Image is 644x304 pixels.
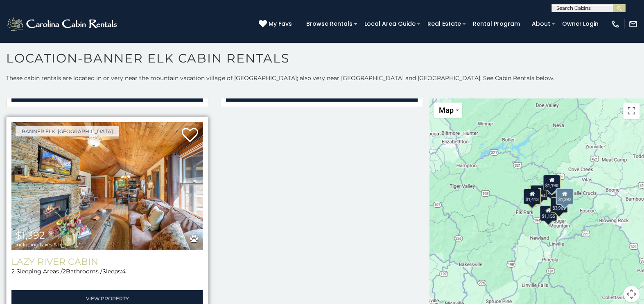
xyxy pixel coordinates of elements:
[6,16,120,32] img: White-1-2.png
[624,103,640,119] button: Toggle fullscreen view
[11,268,15,275] span: 2
[629,20,638,29] img: mail-regular-white.png
[524,189,541,204] div: $1,413
[269,20,292,28] span: My Favs
[439,106,454,114] span: Map
[182,127,198,144] a: Add to favorites
[16,229,45,241] span: $1,392
[11,122,203,250] img: Lazy River Cabin
[469,18,524,30] a: Rental Program
[543,174,560,190] div: $1,190
[16,126,119,136] a: Banner Elk, [GEOGRAPHIC_DATA]
[558,18,603,30] a: Owner Login
[540,206,557,221] div: $1,155
[11,122,203,250] a: Lazy River Cabin $1,392 including taxes & fees
[11,256,203,267] a: Lazy River Cabin
[16,242,68,247] span: including taxes & fees
[11,267,203,288] div: Sleeping Areas / Bathrooms / Sleeps:
[259,20,294,29] a: My Favs
[524,188,541,204] div: $1,416
[360,18,420,30] a: Local Area Guide
[302,18,357,30] a: Browse Rentals
[624,286,640,302] button: Map camera controls
[63,268,66,275] span: 2
[423,18,465,30] a: Real Estate
[551,197,568,212] div: $3,963
[531,185,548,200] div: $1,964
[611,20,620,29] img: phone-regular-white.png
[434,103,462,118] button: Change map style
[556,188,574,204] div: $1,392
[528,18,554,30] a: About
[543,174,560,190] div: $1,628
[122,268,126,275] span: 4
